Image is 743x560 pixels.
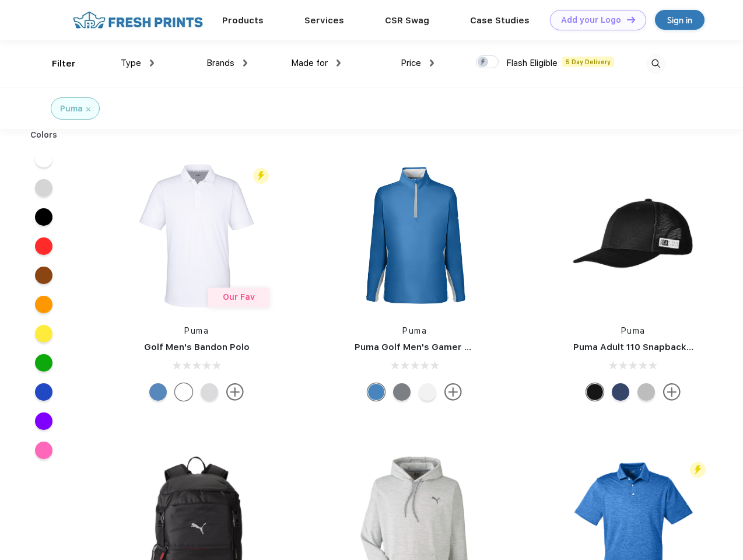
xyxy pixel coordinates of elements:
span: Flash Eligible [506,58,558,68]
img: fo%20logo%202.webp [69,10,206,30]
div: Puma [60,103,83,115]
a: CSR Swag [385,15,429,26]
a: Puma Golf Men's Gamer Golf Quarter-Zip [355,342,539,352]
img: func=resize&h=266 [119,158,274,313]
span: Type [121,58,141,68]
img: filter_cancel.svg [86,107,90,111]
div: Bright White [419,383,436,401]
img: dropdown.png [243,60,247,66]
img: flash_active_toggle.svg [253,168,269,184]
div: Colors [22,129,66,141]
div: Peacoat with Qut Shd [612,383,629,401]
div: Quiet Shade [393,383,411,401]
span: 5 Day Delivery [562,57,614,67]
img: more.svg [663,383,681,401]
a: Sign in [655,10,705,30]
img: DT [627,16,635,23]
img: func=resize&h=266 [337,158,492,313]
div: Lake Blue [149,383,167,401]
a: Puma [621,326,646,335]
span: Our Fav [223,292,255,302]
img: dropdown.png [150,60,154,66]
img: more.svg [444,383,462,401]
a: Services [304,15,344,26]
a: Puma [184,326,209,335]
img: desktop_search.svg [646,54,665,73]
div: Bright Cobalt [367,383,385,401]
div: High Rise [201,383,218,401]
a: Puma [402,326,427,335]
img: dropdown.png [337,60,341,66]
span: Made for [291,58,328,68]
span: Price [401,58,421,68]
div: Filter [52,57,76,71]
div: Quarry with Brt Whit [637,383,655,401]
div: Pma Blk with Pma Blk [586,383,604,401]
img: flash_active_toggle.svg [690,462,706,478]
div: Bright White [175,383,192,401]
img: more.svg [226,383,244,401]
span: Brands [206,58,234,68]
a: Golf Men's Bandon Polo [144,342,250,352]
img: dropdown.png [430,60,434,66]
div: Add your Logo [561,15,621,25]
a: Products [222,15,264,26]
div: Sign in [667,13,692,27]
img: func=resize&h=266 [556,158,711,313]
